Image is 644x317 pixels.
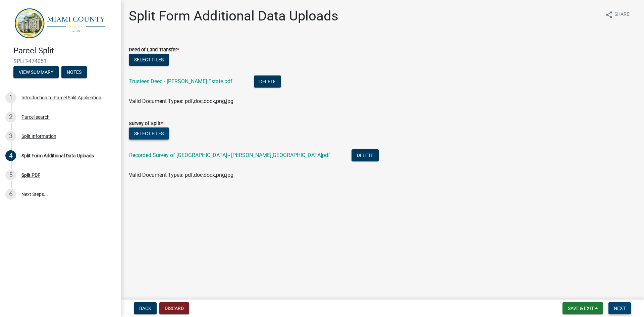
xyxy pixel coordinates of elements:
[129,152,330,158] a: Recorded Survey of [GEOGRAPHIC_DATA] - [PERSON_NAME][GEOGRAPHIC_DATA]pdf
[159,302,189,314] button: Discard
[129,78,232,85] a: Trustees Deed - [PERSON_NAME] Estate.pdf
[21,153,94,158] div: Split Form Additional Data Uploads
[5,189,16,200] div: 6
[352,149,379,161] button: Delete
[21,173,40,177] div: Split PDF
[254,75,281,88] button: Delete
[5,131,16,142] div: 3
[254,79,281,85] wm-modal-confirm: Delete Document
[614,11,629,19] span: Share
[605,11,613,19] i: share
[21,95,101,100] div: Introduction to Parcel Split Application
[562,302,603,314] button: Save & Exit
[61,70,87,75] wm-modal-confirm: Notes
[139,306,151,311] span: Back
[5,170,16,180] div: 5
[13,7,110,39] img: Miami County, Indiana
[614,306,626,311] span: Next
[608,302,631,314] button: Next
[129,98,233,104] span: Valid Document Types: pdf,doc,docx,png,jpg
[134,302,157,314] button: Back
[13,46,115,56] h4: Parcel Split
[13,58,107,64] span: SPLIT-474051
[21,134,56,139] div: Split Information
[129,8,338,24] h1: Split Form Additional Data Uploads
[129,48,179,52] label: Deed of Land Transfer
[129,121,163,126] label: Survey of Split
[568,306,594,311] span: Save & Exit
[5,112,16,122] div: 2
[129,127,169,140] button: Select files
[5,92,16,103] div: 1
[21,115,50,119] div: Parcel search
[600,8,635,21] button: shareShare
[129,54,169,66] button: Select files
[352,153,379,159] wm-modal-confirm: Delete Document
[129,172,233,178] span: Valid Document Types: pdf,doc,docx,png,jpg
[13,70,59,75] wm-modal-confirm: Summary
[61,66,87,78] button: Notes
[5,150,16,161] div: 4
[13,66,59,78] button: View Summary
